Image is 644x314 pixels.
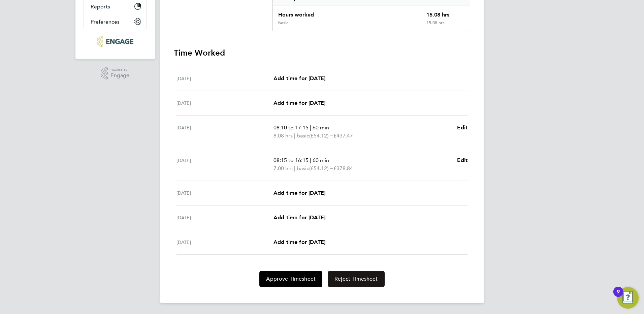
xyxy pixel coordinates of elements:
[259,271,322,287] button: Approve Timesheet
[273,157,309,163] span: 08:15 to 16:15
[278,20,288,26] div: basic
[97,36,133,47] img: ncclondon-logo-retina.png
[309,165,333,171] span: (£54.12) =
[457,156,468,164] a: Edit
[273,214,325,222] a: Add time for [DATE]
[273,74,325,83] a: Add time for [DATE]
[297,164,309,172] span: basic
[457,124,468,131] span: Edit
[273,99,325,107] a: Add time for [DATE]
[457,157,468,163] span: Edit
[421,20,470,31] div: 15.08 hrs
[266,276,316,282] span: Approve Timesheet
[273,238,325,246] a: Add time for [DATE]
[333,132,353,139] span: £437.47
[84,14,147,29] button: Preferences
[273,214,325,221] span: Add time for [DATE]
[617,287,639,309] button: Open Resource Center, 9 new notifications
[110,67,129,73] span: Powered by
[294,165,295,171] span: |
[273,190,325,196] span: Add time for [DATE]
[176,238,273,246] div: [DATE]
[313,157,329,163] span: 60 min
[84,36,147,47] a: Go to home page
[310,124,311,131] span: |
[176,124,273,140] div: [DATE]
[457,124,468,132] a: Edit
[297,132,309,140] span: basic
[174,48,470,58] h3: Time Worked
[328,271,385,287] button: Reject Timesheet
[273,75,325,82] span: Add time for [DATE]
[310,157,311,163] span: |
[273,132,293,139] span: 8.08 hrs
[176,214,273,222] div: [DATE]
[273,239,325,245] span: Add time for [DATE]
[273,5,421,20] div: Hours worked
[176,99,273,107] div: [DATE]
[176,189,273,197] div: [DATE]
[91,19,120,25] span: Preferences
[110,73,129,78] span: Engage
[176,74,273,83] div: [DATE]
[421,5,470,20] div: 15.08 hrs
[91,3,110,10] span: Reports
[334,276,378,282] span: Reject Timesheet
[313,124,329,131] span: 60 min
[273,189,325,197] a: Add time for [DATE]
[333,165,353,171] span: £378.84
[617,292,620,301] div: 9
[273,124,309,131] span: 08:10 to 17:15
[176,156,273,172] div: [DATE]
[309,132,333,139] span: (£54.12) =
[273,165,293,171] span: 7.00 hrs
[101,67,130,80] a: Powered byEngage
[273,100,325,106] span: Add time for [DATE]
[294,132,295,139] span: |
